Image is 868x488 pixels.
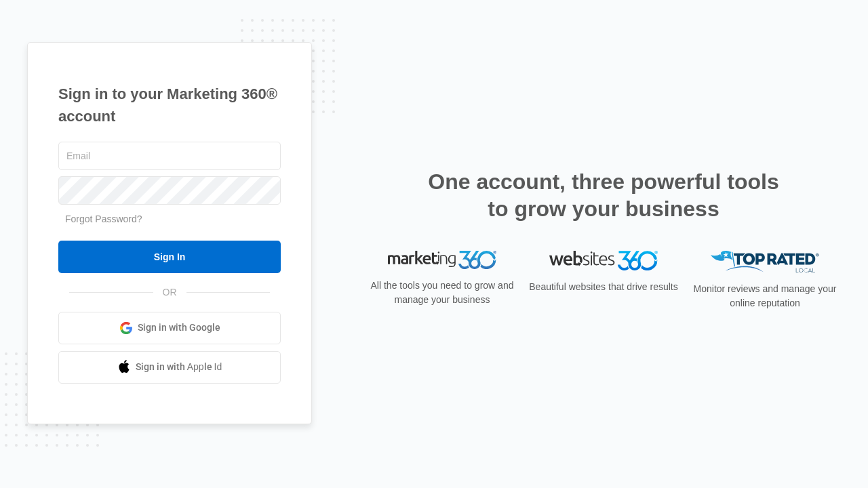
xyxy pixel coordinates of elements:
[58,83,281,127] h1: Sign in to your Marketing 360® account
[689,282,841,310] p: Monitor reviews and manage your online reputation
[138,321,220,335] span: Sign in with Google
[58,312,281,344] a: Sign in with Google
[366,279,518,307] p: All the tools you need to grow and manage your business
[388,251,496,270] img: Marketing 360
[153,285,186,300] span: OR
[136,360,222,374] span: Sign in with Apple Id
[711,251,819,273] img: Top Rated Local
[528,280,679,294] p: Beautiful websites that drive results
[424,168,783,222] h2: One account, three powerful tools to grow your business
[58,142,281,170] input: Email
[58,241,281,273] input: Sign In
[549,251,658,270] img: Websites 360
[58,351,281,384] a: Sign in with Apple Id
[65,213,142,224] a: Forgot Password?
